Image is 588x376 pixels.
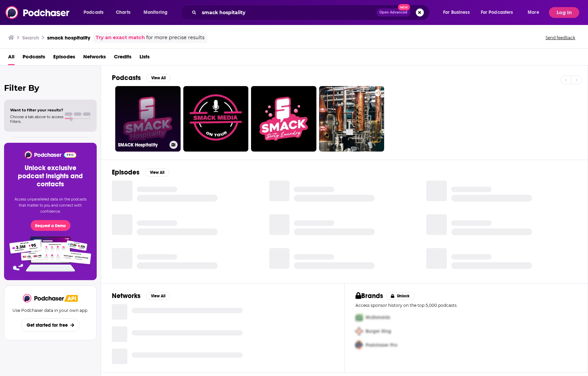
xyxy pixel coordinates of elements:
h3: SMACK Hospitality [118,142,167,148]
img: Podchaser API banner [64,295,78,302]
button: View All [146,74,171,82]
a: NetworksView All [112,292,170,300]
button: open menu [139,7,176,18]
span: McDonalds [366,315,390,320]
a: PodcastsView All [112,74,171,82]
span: For Business [443,8,470,17]
a: Podcasts [23,51,45,65]
span: Open Advanced [379,11,407,14]
img: Third Pro Logo [353,338,366,352]
button: View All [146,292,170,300]
a: Try an exact match [96,34,145,42]
button: Get started for free [21,318,80,332]
span: Podcasts [84,8,103,17]
button: open menu [523,7,548,18]
span: Burger King [366,328,391,334]
a: SMACK Hospitality [115,86,181,152]
h2: Filter By [4,83,97,93]
img: Podchaser - Follow, Share and Rate Podcasts [23,294,65,302]
button: Request a Demo [31,220,70,231]
img: Pro Features [7,236,94,272]
img: Podchaser - Follow, Share and Rate Podcasts [24,151,77,159]
h2: Podcasts [112,74,141,82]
h3: Search [22,34,39,41]
h2: Episodes [112,168,140,177]
h3: Unlock exclusive podcast insights and contacts [12,164,89,188]
button: Log In [549,7,579,18]
span: Want to filter your results? [10,108,63,112]
button: Unlock [386,292,414,300]
span: Get started for free [27,322,68,328]
span: Charts [116,8,130,17]
h2: Brands [355,292,383,300]
input: Search podcasts, credits, & more... [199,7,376,18]
span: New [398,4,410,10]
a: All [8,51,14,65]
p: Use Podchaser data in your own app. [12,308,88,313]
button: Send feedback [544,35,577,41]
button: open menu [438,7,478,18]
button: View All [145,168,169,177]
button: Open AdvancedNew [376,8,410,17]
a: EpisodesView All [112,168,169,177]
span: Podchaser Pro [366,342,397,348]
img: First Pro Logo [353,311,366,324]
h2: Networks [112,292,141,300]
span: Choose a tab above to access filters. [10,114,63,124]
a: Networks [83,51,106,65]
a: Charts [112,7,134,18]
a: Credits [114,51,131,65]
a: Episodes [53,51,75,65]
button: open menu [476,7,523,18]
a: Lists [140,51,150,65]
div: Search podcasts, credits, & more... [187,5,436,20]
span: For Podcasters [481,8,513,17]
img: Second Pro Logo [353,324,366,338]
h3: smack hospitality [47,34,90,41]
p: Access sponsor history on the top 5,000 podcasts. [355,303,577,308]
p: Access unparalleled data on the podcasts that matter to you and connect with confidence. [12,196,89,215]
button: open menu [79,7,112,18]
span: More [528,8,539,17]
span: Monitoring [144,8,167,17]
span: for more precise results [146,34,205,42]
img: Podchaser - Follow, Share and Rate Podcasts [5,6,70,19]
